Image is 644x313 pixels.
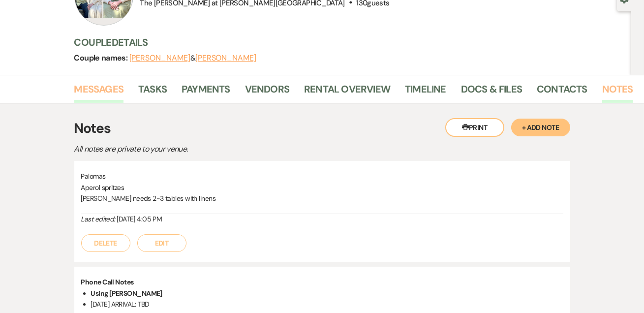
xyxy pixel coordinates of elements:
[81,214,563,224] div: [DATE] 4:05 PM
[445,118,504,137] button: Print
[602,81,633,103] a: Notes
[91,289,162,298] strong: Using [PERSON_NAME]
[182,81,230,103] a: Payments
[81,234,130,252] button: Delete
[91,299,563,310] li: [DATE] ARRIVAL: TBD
[81,171,563,182] p: Palomas
[81,215,115,223] i: Last edited:
[137,234,186,252] button: Edit
[74,53,129,63] span: Couple names:
[461,81,522,103] a: Docs & Files
[74,143,419,156] p: All notes are private to your venue.
[129,53,256,63] span: &
[245,81,289,103] a: Vendors
[195,54,256,62] button: [PERSON_NAME]
[81,193,563,204] p: [PERSON_NAME] needs 2-3 tables with linens
[537,81,587,103] a: Contacts
[129,54,190,62] button: [PERSON_NAME]
[74,35,622,49] h3: Couple Details
[304,81,390,103] a: Rental Overview
[405,81,446,103] a: Timeline
[74,118,570,139] h3: Notes
[74,81,124,103] a: Messages
[511,119,570,136] button: + Add Note
[81,182,563,193] p: Aperol spritzes
[81,278,134,286] strong: Phone Call Notes
[138,81,167,103] a: Tasks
